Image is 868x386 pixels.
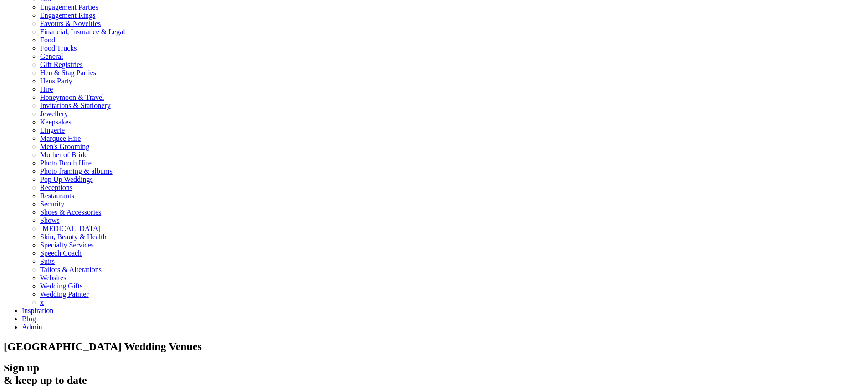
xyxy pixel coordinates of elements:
[40,93,104,101] a: Honeymoon & Travel
[40,69,96,77] a: Hen & Stag Parties
[40,20,101,27] a: Favours & Novelties
[40,44,77,52] a: Food Trucks
[40,233,107,241] a: Skin, Beauty & Health
[40,61,83,68] a: Gift Registries
[22,315,36,323] a: Blog
[40,118,71,126] a: Keepsakes
[40,126,65,134] a: Lingerie
[40,134,81,142] a: Marquee Hire
[40,266,102,273] a: Tailors & Alterations
[40,225,101,232] a: [MEDICAL_DATA]
[40,167,113,175] a: Photo framing & albums
[22,323,42,331] a: Admin
[40,200,64,208] a: Security
[40,175,93,183] a: Pop Up Weddings
[40,208,101,216] a: Shoes & Accessories
[40,241,94,249] a: Specialty Services
[40,52,63,60] a: General
[40,102,111,109] a: Invitations & Stationery
[40,249,82,257] a: Speech Coach
[40,28,125,36] a: Financial, Insurance & Legal
[40,257,55,265] a: Suits
[40,85,53,93] a: Hire
[40,184,72,191] a: Receptions
[40,11,95,19] a: Engagement Rings
[22,307,53,314] a: Inspiration
[4,362,39,374] span: Sign up
[40,282,82,290] a: Wedding Gifts
[40,290,89,298] a: Wedding Painter
[40,151,87,159] a: Mother of Bride
[40,216,60,224] a: Shows
[40,36,55,44] a: Food
[40,143,89,150] a: Men's Grooming
[40,3,98,11] a: Engagement Parties
[40,110,68,118] a: Jewellery
[40,77,72,85] a: Hens Party
[40,192,74,200] a: Restaurants
[40,299,44,306] a: x
[40,159,92,167] a: Photo Booth Hire
[40,274,66,282] a: Websites
[4,340,864,353] h1: [GEOGRAPHIC_DATA] Wedding Venues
